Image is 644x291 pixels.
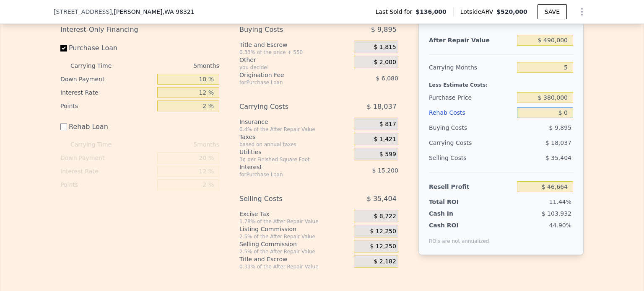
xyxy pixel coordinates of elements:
[128,59,219,72] div: 5 months
[112,8,195,16] span: , [PERSON_NAME]
[239,56,351,64] div: Other
[239,41,351,49] div: Title and Escrow
[372,167,398,174] span: $ 15,200
[239,218,351,225] div: 1.78% of the After Repair Value
[239,49,351,56] div: 0.33% of the price + 550
[429,120,514,135] div: Buying Costs
[429,179,514,194] div: Resell Profit
[54,8,112,16] span: [STREET_ADDRESS]
[429,198,481,206] div: Total ROI
[367,99,397,114] span: $ 18,037
[60,41,154,56] label: Purchase Loan
[239,148,351,156] div: Utilities
[60,22,219,37] div: Interest-Only Financing
[239,191,333,206] div: Selling Costs
[239,233,351,240] div: 2.5% of the After Repair Value
[239,225,351,233] div: Listing Commission
[429,229,489,245] div: ROIs are not annualized
[239,118,351,126] div: Insurance
[60,119,154,134] label: Rehab Loan
[376,75,398,82] span: $ 6,080
[239,126,351,133] div: 0.4% of the After Repair Value
[538,4,567,19] button: SAVE
[239,99,333,114] div: Carrying Costs
[374,258,396,265] span: $ 2,182
[374,213,396,220] span: $ 8,722
[239,263,351,270] div: 0.33% of the After Repair Value
[239,163,333,171] div: Interest
[496,8,527,15] span: $520,000
[239,64,351,71] div: you decide!
[370,228,396,235] span: $ 12,250
[429,150,514,165] div: Selling Costs
[60,178,154,191] div: Points
[239,133,351,141] div: Taxes
[379,121,396,128] span: $ 817
[542,210,571,217] span: $ 103,932
[239,248,351,255] div: 2.5% of the After Repair Value
[239,171,333,178] div: for Purchase Loan
[374,44,396,51] span: $ 1,815
[60,124,67,130] input: Rehab Loan
[60,86,154,99] div: Interest Rate
[460,8,496,16] span: Lotside ARV
[70,59,125,72] div: Carrying Time
[60,165,154,178] div: Interest Rate
[239,255,351,263] div: Title and Escrow
[128,138,219,151] div: 5 months
[370,243,396,250] span: $ 12,250
[545,139,571,146] span: $ 18,037
[60,151,154,165] div: Down Payment
[374,136,396,143] span: $ 1,421
[367,191,397,206] span: $ 35,404
[239,22,333,37] div: Buying Costs
[549,222,571,229] span: 44.90%
[429,209,481,218] div: Cash In
[60,45,67,52] input: Purchase Loan
[379,151,396,158] span: $ 599
[429,60,514,75] div: Carrying Months
[429,221,489,229] div: Cash ROI
[574,3,590,20] button: Show Options
[60,72,154,86] div: Down Payment
[429,33,514,48] div: After Repair Value
[239,71,333,79] div: Origination Fee
[60,99,154,113] div: Points
[239,156,351,163] div: 3¢ per Finished Square Foot
[549,124,571,131] span: $ 9,895
[376,8,416,16] span: Last Sold for
[415,8,447,16] span: $136,000
[239,240,351,248] div: Selling Commission
[163,8,195,15] span: , WA 98321
[429,90,514,105] div: Purchase Price
[429,135,481,150] div: Carrying Costs
[429,75,573,90] div: Less Estimate Costs:
[239,210,351,218] div: Excise Tax
[371,22,397,37] span: $ 9,895
[70,138,125,151] div: Carrying Time
[239,141,351,148] div: based on annual taxes
[239,79,333,86] div: for Purchase Loan
[374,59,396,66] span: $ 2,000
[545,155,571,161] span: $ 35,404
[549,198,571,205] span: 11.44%
[429,105,514,120] div: Rehab Costs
